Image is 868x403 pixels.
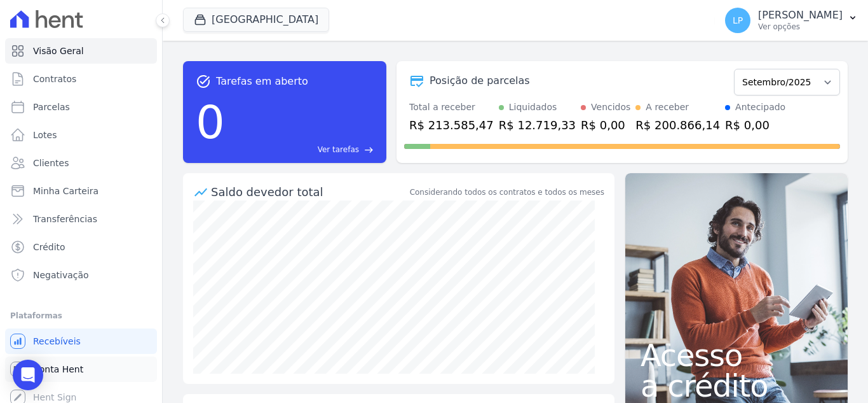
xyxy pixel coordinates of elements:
div: Plataformas [10,308,152,323]
span: Clientes [33,157,69,169]
span: Conta Hent [33,363,83,376]
span: Visão Geral [33,45,84,57]
span: Ver tarefas [318,144,359,155]
a: Transferências [5,206,157,232]
button: [GEOGRAPHIC_DATA] [183,8,329,32]
span: Recebíveis [33,335,81,348]
div: Antecipado [735,101,785,114]
span: Lotes [33,129,57,141]
span: LP [733,16,743,25]
p: [PERSON_NAME] [758,9,843,22]
p: Ver opções [758,22,843,32]
span: Negativação [33,269,89,281]
div: Liquidados [509,101,557,114]
a: Clientes [5,150,157,176]
div: 0 [196,89,225,155]
a: Minha Carteira [5,178,157,204]
span: Minha Carteira [33,185,98,197]
a: Crédito [5,234,157,260]
span: task_alt [196,74,211,89]
span: Crédito [33,241,65,253]
div: R$ 12.719,33 [499,117,576,134]
div: R$ 213.585,47 [409,117,494,134]
a: Negativação [5,262,157,288]
div: R$ 200.866,14 [635,117,720,134]
div: Posição de parcelas [430,73,530,88]
a: Conta Hent [5,357,157,382]
span: a crédito [641,371,832,401]
button: LP [PERSON_NAME] Ver opções [715,3,868,38]
div: Saldo devedor total [211,183,407,201]
div: R$ 0,00 [581,117,630,134]
div: A receber [646,101,689,114]
a: Visão Geral [5,38,157,64]
span: Transferências [33,213,97,225]
span: Parcelas [33,101,70,113]
div: Considerando todos os contratos e todos os meses [410,187,604,198]
a: Parcelas [5,94,157,120]
div: R$ 0,00 [725,117,785,134]
a: Ver tarefas east [230,144,374,155]
div: Vencidos [591,101,630,114]
a: Recebíveis [5,329,157,354]
span: Tarefas em aberto [216,74,308,89]
div: Open Intercom Messenger [13,360,43,390]
a: Lotes [5,122,157,148]
span: east [364,145,374,155]
span: Contratos [33,73,76,85]
span: Acesso [641,340,832,371]
div: Total a receber [409,101,494,114]
a: Contratos [5,66,157,92]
